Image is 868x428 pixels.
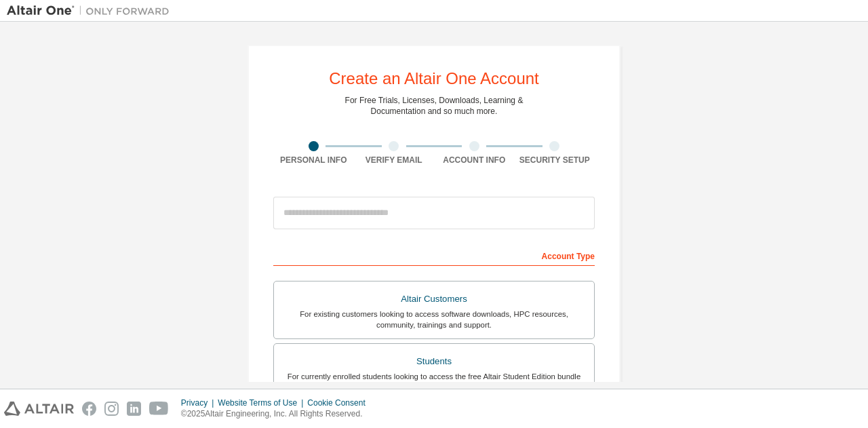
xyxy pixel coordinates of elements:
div: Website Terms of Use [218,397,307,408]
img: youtube.svg [149,402,169,416]
img: altair_logo.svg [4,402,74,416]
div: Verify Email [354,155,435,166]
div: For existing customers looking to access software downloads, HPC resources, community, trainings ... [282,309,586,330]
div: For currently enrolled students looking to access the free Altair Student Edition bundle and all ... [282,371,586,393]
div: Create an Altair One Account [329,71,539,87]
p: © 2025 Altair Engineering, Inc. All Rights Reserved. [181,408,374,420]
div: Personal Info [273,155,354,166]
img: facebook.svg [82,402,96,416]
div: Security Setup [515,155,595,166]
div: Altair Customers [282,290,586,309]
div: Privacy [181,397,218,408]
div: Account Type [273,244,595,266]
div: Students [282,352,586,371]
div: Cookie Consent [307,397,373,408]
img: Altair One [7,4,176,18]
div: For Free Trials, Licenses, Downloads, Learning & Documentation and so much more. [345,95,524,117]
img: linkedin.svg [127,402,141,416]
div: Account Info [434,155,515,166]
img: instagram.svg [104,402,119,416]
